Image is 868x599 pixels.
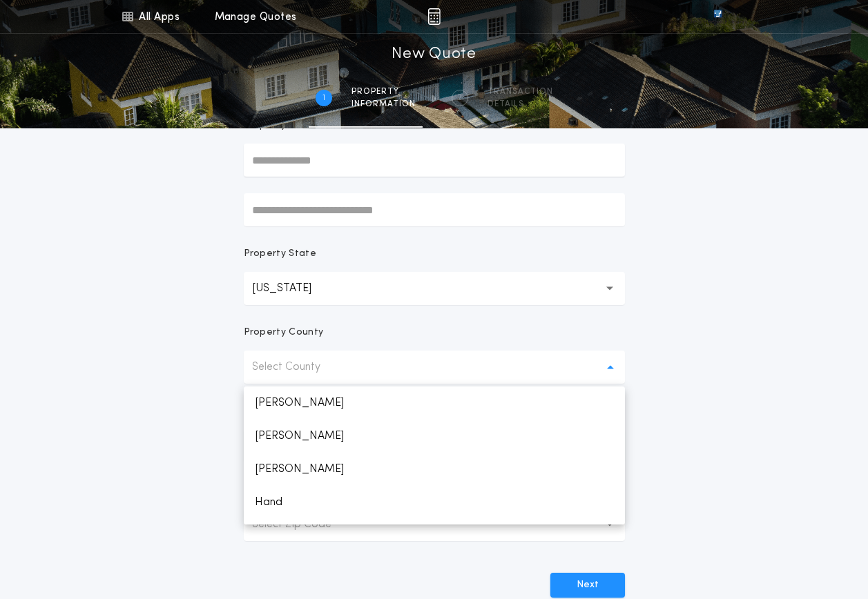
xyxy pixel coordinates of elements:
p: [PERSON_NAME] [244,453,625,486]
img: vs-icon [688,10,746,23]
h2: 1 [322,92,325,104]
p: [PERSON_NAME] [244,519,625,552]
h2: 2 [457,92,462,104]
span: Property [351,86,416,97]
p: [PERSON_NAME] [244,386,625,420]
span: Transaction [488,86,553,97]
button: Select County [244,351,625,384]
p: Hand [244,486,625,519]
span: details [488,99,553,110]
h1: New Quote [392,43,476,66]
p: Select Zip Code [252,516,354,533]
ul: Select County [244,386,625,524]
button: Select Zip Code [244,508,625,541]
p: Select County [252,359,343,375]
button: Next [550,573,625,598]
span: information [351,99,416,110]
p: [PERSON_NAME] [244,420,625,453]
img: img [427,8,441,25]
p: Property County [244,326,324,340]
p: Property State [244,247,316,261]
button: [US_STATE] [244,272,625,305]
p: [US_STATE] [252,280,334,297]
